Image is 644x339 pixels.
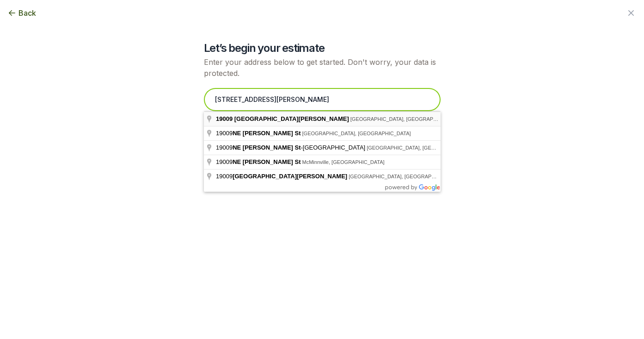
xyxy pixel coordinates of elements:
span: NE [PERSON_NAME] St [233,144,301,151]
input: Enter your address [204,88,441,111]
button: Back [7,7,36,19]
span: 19009 [216,173,349,180]
span: [GEOGRAPHIC_DATA], [GEOGRAPHIC_DATA] [367,145,475,151]
span: 19009 [216,115,233,122]
span: NE [PERSON_NAME] St [233,130,301,137]
span: McMinnville, [GEOGRAPHIC_DATA] [302,159,385,165]
p: Enter your address below to get started. Don't worry, your data is protected. [204,56,441,79]
span: [GEOGRAPHIC_DATA][PERSON_NAME] [233,173,347,180]
span: NE [PERSON_NAME] St [233,158,301,165]
span: [GEOGRAPHIC_DATA], [GEOGRAPHIC_DATA] [302,131,411,136]
span: 19009 [216,130,302,137]
span: Back [18,7,36,19]
span: 19009 [216,158,302,165]
span: [GEOGRAPHIC_DATA], [GEOGRAPHIC_DATA] [349,174,457,179]
h2: Let’s begin your estimate [204,41,441,56]
span: [GEOGRAPHIC_DATA][PERSON_NAME] [234,115,349,122]
span: [GEOGRAPHIC_DATA], [GEOGRAPHIC_DATA] [350,116,459,122]
span: 19009 -[GEOGRAPHIC_DATA] [216,144,367,151]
